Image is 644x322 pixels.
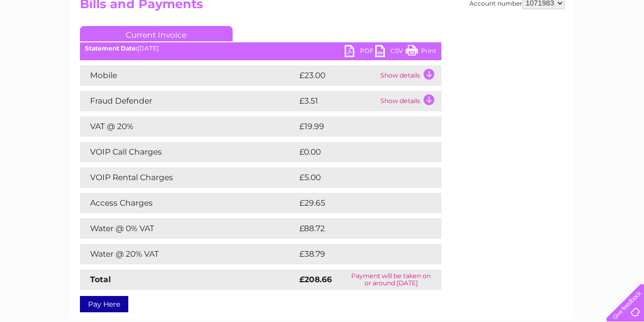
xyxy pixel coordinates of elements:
td: £29.65 [297,193,421,213]
a: Energy [490,43,513,51]
td: £23.00 [297,65,378,86]
b: Statement Date: [85,44,137,52]
a: CSV [375,45,406,60]
a: Water [465,43,484,51]
td: £0.00 [297,142,418,162]
a: Current Invoice [80,26,233,41]
strong: £208.66 [299,275,332,284]
img: logo.png [22,27,74,58]
td: Mobile [80,65,297,86]
div: [DATE] [80,45,441,52]
td: £3.51 [297,91,378,111]
td: VOIP Rental Charges [80,167,297,188]
td: £88.72 [297,218,421,239]
a: Contact [576,43,601,51]
a: Blog [555,43,570,51]
a: PDF [345,45,375,60]
div: Clear Business is a trading name of Verastar Limited (registered in [GEOGRAPHIC_DATA] No. 3667643... [82,6,563,49]
td: Water @ 0% VAT [80,218,297,239]
td: £38.79 [297,244,421,264]
a: Pay Here [80,296,128,312]
a: 0333 014 3131 [452,5,522,18]
td: Access Charges [80,193,297,213]
td: Water @ 20% VAT [80,244,297,264]
td: Show details [378,65,441,86]
a: Log out [610,43,634,51]
td: VAT @ 20% [80,116,297,137]
a: Print [406,45,436,60]
td: Fraud Defender [80,91,297,111]
strong: Total [90,275,111,284]
a: Telecoms [519,43,549,51]
td: VOIP Call Charges [80,142,297,162]
td: £5.00 [297,167,418,188]
td: £19.99 [297,116,421,137]
td: Payment will be taken on or around [DATE] [341,269,441,290]
td: Show details [378,91,441,111]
